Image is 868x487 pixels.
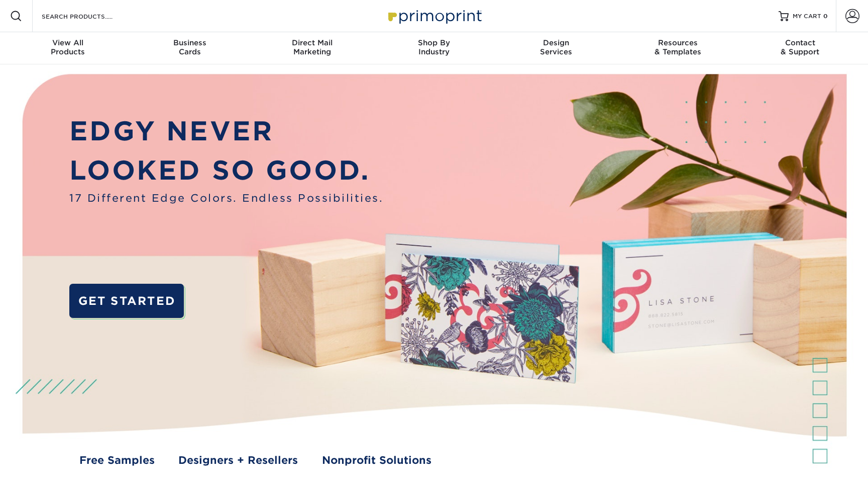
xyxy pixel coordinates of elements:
[251,32,373,64] a: Direct MailMarketing
[495,38,617,56] div: Services
[495,38,617,47] span: Design
[178,452,298,468] a: Designers + Resellers
[69,284,184,318] a: GET STARTED
[617,38,739,47] span: Resources
[41,10,139,22] input: SEARCH PRODUCTS.....
[373,38,495,56] div: Industry
[7,38,129,47] span: View All
[617,32,739,64] a: Resources& Templates
[7,32,129,64] a: View AllProducts
[7,38,129,56] div: Products
[322,452,431,468] a: Nonprofit Solutions
[129,32,251,64] a: BusinessCards
[793,12,821,21] span: MY CART
[373,32,495,64] a: Shop ByIndustry
[69,190,383,206] span: 17 Different Edge Colors. Endless Possibilities.
[251,38,373,47] span: Direct Mail
[739,38,861,56] div: & Support
[739,32,861,64] a: Contact& Support
[69,151,383,190] p: LOOKED SO GOOD.
[79,452,155,468] a: Free Samples
[69,112,383,151] p: EDGY NEVER
[373,38,495,47] span: Shop By
[495,32,617,64] a: DesignServices
[129,38,251,47] span: Business
[823,13,828,20] span: 0
[384,5,484,27] img: Primoprint
[739,38,861,47] span: Contact
[617,38,739,56] div: & Templates
[129,38,251,56] div: Cards
[251,38,373,56] div: Marketing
